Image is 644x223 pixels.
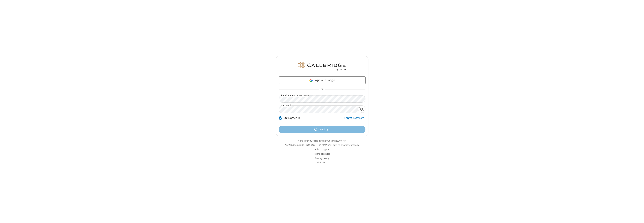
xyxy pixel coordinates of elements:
[315,148,330,151] a: Help & support
[279,106,358,113] input: Password
[344,116,365,123] a: Forgot Password?
[279,95,365,103] input: Email address or username
[298,139,346,142] a: Make sure you're ready with our connection test
[319,127,330,132] span: Loading...
[298,62,346,71] img: QA Selenium DO NOT DELETE OR CHANGE
[276,161,368,164] li: v2.6.350.23
[635,213,641,220] iframe: Chat
[309,78,313,82] img: google-icon.png
[314,152,330,155] a: Terms of service
[332,143,359,147] button: Login to another company
[284,116,300,120] label: Stay signed in
[279,76,365,84] a: Login with Google
[279,126,365,133] button: Loading...
[319,87,325,92] span: OR
[358,106,365,113] div: Show password
[315,157,329,160] a: Privacy policy
[276,143,368,147] li: Not QA Selenium DO NOT DELETE OR CHANGE?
